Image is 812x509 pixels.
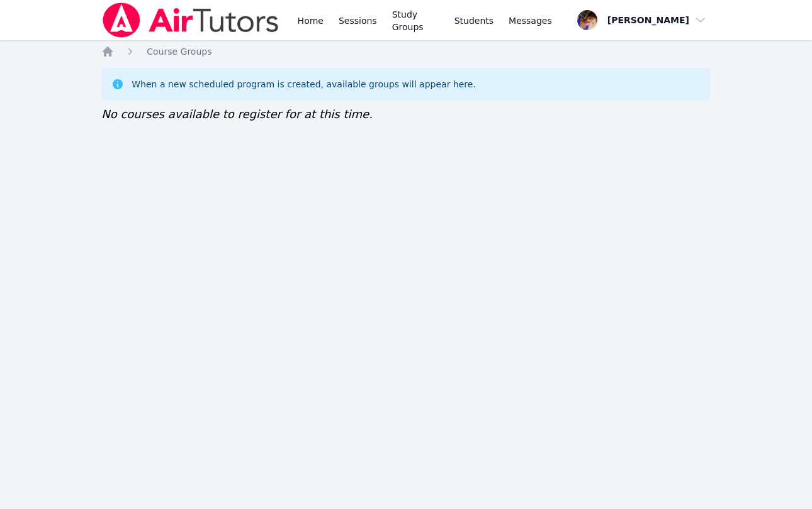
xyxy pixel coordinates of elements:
[147,45,211,58] a: Course Groups
[132,78,476,90] div: When a new scheduled program is created, available groups will appear here.
[101,3,279,38] img: Air Tutors
[509,14,552,27] span: Messages
[101,45,711,58] nav: Breadcrumb
[101,107,373,121] span: No courses available to register for at this time.
[147,47,211,57] span: Course Groups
